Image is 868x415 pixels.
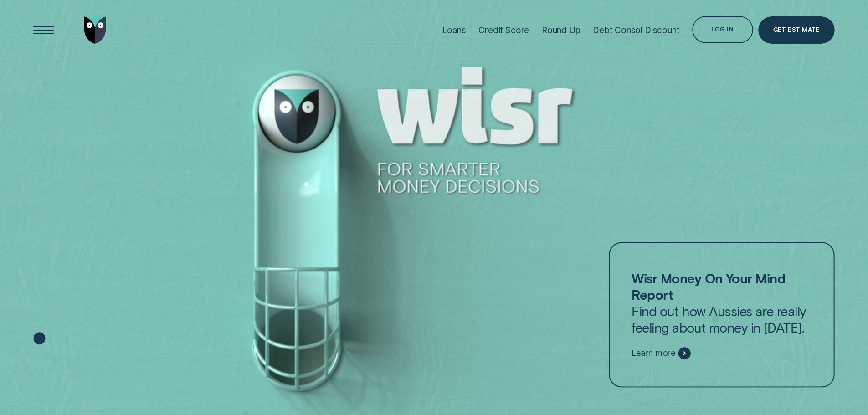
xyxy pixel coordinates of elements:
[758,16,835,44] a: Get Estimate
[542,25,580,36] div: Round Up
[632,270,786,302] strong: Wisr Money On Your Mind Report
[478,25,529,36] div: Credit Score
[442,25,466,36] div: Loans
[609,242,835,387] a: Wisr Money On Your Mind ReportFind out how Aussies are really feeling about money in [DATE].Learn...
[30,16,57,44] button: Open Menu
[692,16,753,43] button: Log in
[632,348,675,358] span: Learn more
[632,270,812,336] p: Find out how Aussies are really feeling about money in [DATE].
[84,16,107,44] img: Wisr
[593,25,679,36] div: Debt Consol Discount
